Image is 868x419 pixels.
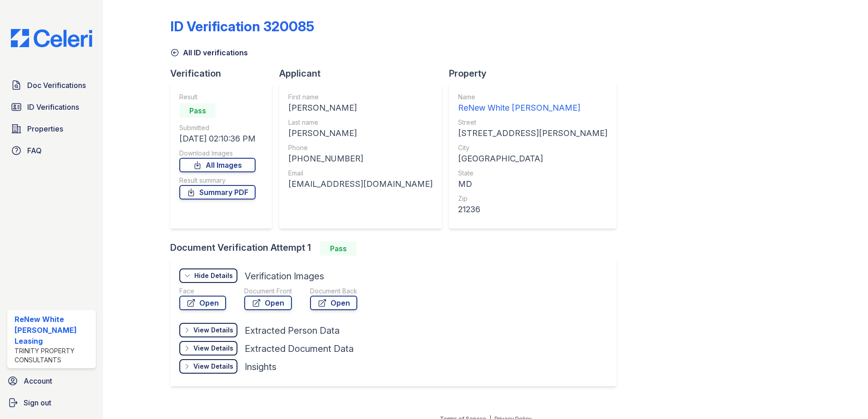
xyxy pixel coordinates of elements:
div: ID Verification 320085 [170,18,314,34]
div: Document Front [244,287,292,296]
span: Properties [27,123,63,134]
a: FAQ [7,141,96,160]
div: Result summary [179,176,256,185]
span: FAQ [27,145,42,156]
div: ReNew White [PERSON_NAME] [458,102,607,114]
div: Download Images [179,149,256,158]
div: MD [458,178,607,190]
a: Open [179,296,226,310]
div: Trinity Property Consultants [15,346,92,365]
div: Name [458,93,607,102]
div: Street [458,118,607,127]
div: Pass [320,241,356,256]
span: Sign out [24,397,51,408]
div: [STREET_ADDRESS][PERSON_NAME] [458,127,607,140]
div: Result [179,93,256,102]
span: Account [24,375,52,386]
a: All ID verifications [170,47,248,58]
div: Document Verification Attempt 1 [170,241,624,256]
div: [GEOGRAPHIC_DATA] [458,152,607,165]
div: Insights [245,361,276,373]
div: Property [449,67,624,80]
a: ID Verifications [7,98,96,116]
div: ReNew White [PERSON_NAME] Leasing [15,314,92,346]
span: ID Verifications [27,102,79,112]
img: CE_Logo_Blue-a8612792a0a2168367f1c8372b55b34899dd931a85d93a1a3d3e32e68fde9ad4.png [4,29,99,47]
div: Extracted Person Data [245,324,340,337]
a: Summary PDF [179,185,256,200]
div: Email [288,169,433,178]
a: Properties [7,120,96,138]
div: Submitted [179,123,256,132]
div: View Details [193,344,233,353]
div: City [458,143,607,152]
div: [PERSON_NAME] [288,102,433,114]
a: Sign out [4,394,99,412]
div: View Details [193,326,233,335]
a: Open [244,296,292,310]
div: Phone [288,143,433,152]
div: First name [288,93,433,102]
a: Open [310,296,357,310]
div: [DATE] 02:10:36 PM [179,132,256,145]
div: [PERSON_NAME] [288,127,433,140]
div: Extracted Document Data [245,342,354,355]
div: Document Back [310,287,357,296]
span: Doc Verifications [27,80,86,91]
div: Zip [458,194,607,203]
div: Applicant [279,67,449,80]
div: [PHONE_NUMBER] [288,152,433,165]
a: Name ReNew White [PERSON_NAME] [458,93,607,114]
div: 21236 [458,203,607,216]
div: View Details [193,362,233,371]
div: State [458,169,607,178]
div: Face [179,287,226,296]
div: [EMAIL_ADDRESS][DOMAIN_NAME] [288,178,433,190]
div: Verification [170,67,279,80]
a: Doc Verifications [7,76,96,94]
a: All Images [179,158,256,172]
div: Pass [179,103,216,118]
div: Last name [288,118,433,127]
a: Account [4,372,99,390]
div: Verification Images [245,270,324,283]
iframe: chat widget [830,383,859,410]
div: Hide Details [194,271,233,280]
